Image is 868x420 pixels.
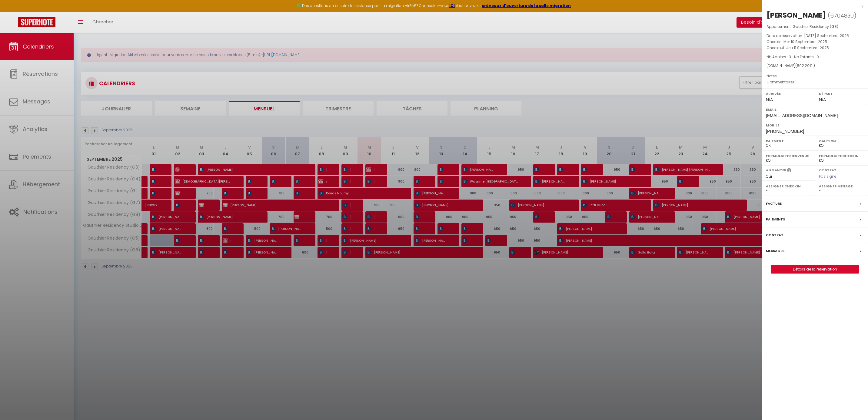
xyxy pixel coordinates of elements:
label: Facture [766,200,782,207]
p: Commentaires : [767,79,863,85]
span: [EMAIL_ADDRESS][DOMAIN_NAME] [766,113,838,118]
span: N/A [819,97,826,102]
span: Nb Adultes : 3 - [767,54,819,59]
label: Arrivée [766,91,811,97]
span: Jeu 11 Septembre . 2025 [786,45,829,50]
p: Notes : [767,73,863,79]
label: Départ [819,91,864,97]
label: Contrat [766,232,783,238]
span: ( € ) [795,63,815,68]
p: Checkout : [767,45,863,51]
span: N/A [766,97,773,102]
span: 6704830 [830,12,854,19]
p: Appartement : [767,24,863,30]
label: Assigner Checkin [766,183,811,189]
span: Pas signé [819,174,836,179]
span: [DATE] Septembre . 2025 [804,33,849,38]
span: - [779,73,781,79]
span: ( ) [828,11,856,20]
a: Détails de la réservation [771,265,859,273]
span: - [796,79,799,85]
i: Sélectionner OUI si vous souhaiter envoyer les séquences de messages post-checkout [787,168,791,174]
label: Mobile [766,122,864,128]
label: Messages [766,248,784,254]
label: Formulaire Checkin [819,153,864,159]
label: Formulaire Bienvenue [766,153,811,159]
span: [PHONE_NUMBER] [766,129,804,134]
p: Checkin : [767,39,863,45]
span: 892.29 [797,63,810,68]
span: Mer 10 Septembre . 2025 [783,39,827,44]
p: Date de réservation : [767,33,863,39]
label: Paiements [766,216,785,223]
label: Caution [819,138,864,144]
label: Contrat [819,168,836,172]
label: A relancer [766,168,786,173]
span: Gauthier Residency (G8) [793,24,838,29]
div: x [762,3,863,10]
div: [PERSON_NAME] [767,10,826,20]
button: Détails de la réservation [771,265,859,274]
label: Email [766,106,864,113]
label: Assigner Menage [819,183,864,189]
span: Nb Enfants : 0 [794,54,819,59]
div: [DOMAIN_NAME] [767,63,863,69]
label: Paiement [766,138,811,144]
